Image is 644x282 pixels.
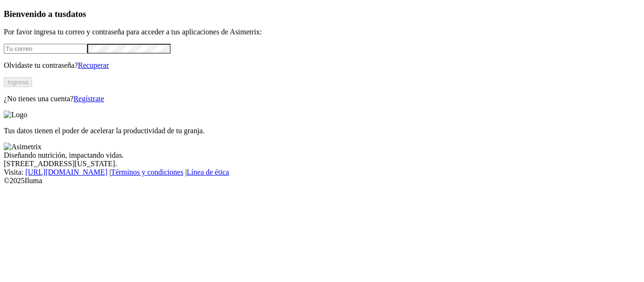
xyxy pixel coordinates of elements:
[4,177,640,185] div: © 2025 Iluma
[66,9,86,19] span: datos
[4,151,640,160] div: Diseñando nutrición, impactando vidas.
[111,168,183,176] a: Términos y condiciones
[187,168,229,176] a: Línea de ética
[4,160,640,168] div: [STREET_ADDRESS][US_STATE].
[4,143,41,151] img: Asimetrix
[78,61,109,69] a: Recuperar
[4,28,640,36] p: Por favor ingresa tu correo y contraseña para acceder a tus aplicaciones de Asimetrix:
[4,44,87,54] input: Tu correo
[4,168,640,177] div: Visita : | |
[4,111,27,119] img: Logo
[4,127,640,135] p: Tus datos tienen el poder de acelerar la productividad de tu granja.
[74,95,104,103] a: Regístrate
[4,61,640,70] p: Olvidaste tu contraseña?
[25,168,107,176] a: [URL][DOMAIN_NAME]
[4,95,640,103] p: ¿No tienes una cuenta?
[4,77,32,87] button: Ingresa
[4,9,640,19] h3: Bienvenido a tus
